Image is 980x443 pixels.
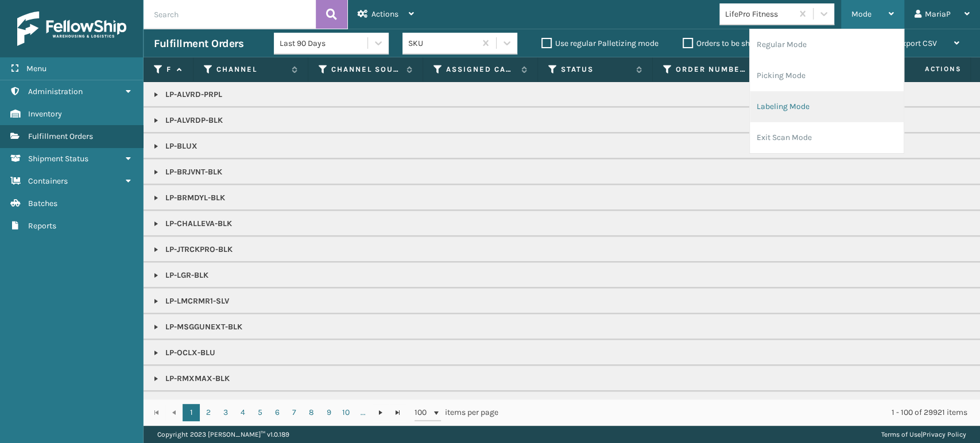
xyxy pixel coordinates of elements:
li: Labeling Mode [750,91,904,122]
span: Reports [28,221,56,231]
span: Fulfillment Orders [28,131,93,141]
span: 100 [415,407,432,418]
span: Inventory [28,109,62,119]
a: Go to the last page [389,404,406,421]
span: Mode [851,9,871,19]
div: SKU [408,37,477,49]
span: Shipment Status [28,154,88,164]
a: 10 [338,404,355,421]
label: Fulfillment Order Id [166,64,171,75]
div: 1 - 100 of 29921 items [514,407,967,418]
span: Actions [888,60,968,79]
label: Status [561,64,630,75]
span: Batches [28,199,57,208]
a: 9 [320,404,338,421]
li: Picking Mode [750,60,904,91]
a: 1 [183,404,200,421]
img: logo [17,11,126,46]
div: LifePro Fitness [725,8,793,20]
label: Order Number [676,64,745,75]
p: Copyright 2023 [PERSON_NAME]™ v 1.0.189 [157,426,289,443]
span: Containers [28,176,68,186]
a: 5 [251,404,269,421]
a: 3 [217,404,234,421]
label: Use regular Palletizing mode [541,38,659,48]
div: | [881,426,966,443]
label: Channel Source [331,64,401,75]
a: Privacy Policy [923,430,966,438]
h3: Fulfillment Orders [154,37,243,50]
label: Channel [216,64,286,75]
li: Regular Mode [750,29,904,60]
span: Menu [26,64,47,73]
a: Terms of Use [881,430,921,438]
span: Administration [28,87,83,96]
a: 6 [269,404,286,421]
label: Assigned Carrier Service [446,64,516,75]
li: Exit Scan Mode [750,122,904,153]
span: Export CSV [897,38,937,48]
a: Go to the next page [372,404,389,421]
a: 2 [200,404,217,421]
a: ... [355,404,372,421]
span: Go to the next page [376,408,385,417]
span: items per page [415,404,498,421]
a: 8 [303,404,320,421]
label: Orders to be shipped [DATE] [683,38,794,48]
a: 4 [234,404,251,421]
div: Last 90 Days [280,37,369,49]
span: Actions [371,9,398,19]
span: Go to the last page [393,408,402,417]
a: 7 [286,404,303,421]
